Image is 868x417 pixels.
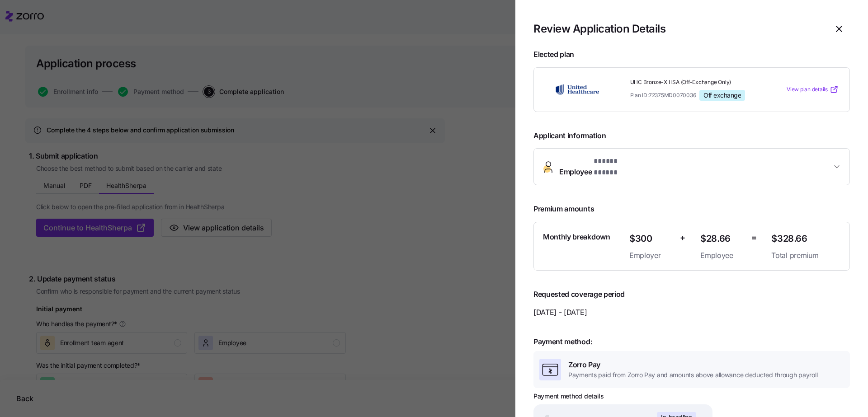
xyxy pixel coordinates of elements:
[787,85,839,94] a: View plan details
[533,289,850,300] span: Requested coverage period
[533,203,850,215] span: Premium amounts
[533,49,850,60] span: Elected plan
[533,123,850,141] span: Applicant information
[771,231,840,246] span: $328.66
[545,79,610,100] img: UnitedHealthcare
[533,22,821,36] h1: Review Application Details
[700,231,744,246] span: $28.66
[630,91,696,99] span: Plan ID: 72375MD0070036
[700,250,744,261] span: Employee
[533,307,850,318] span: [DATE] - [DATE]
[629,231,673,246] span: $300
[533,336,850,347] span: Payment method:
[630,79,764,86] span: UHC Bronze-X HSA (Off-Exchange Only)
[703,91,741,99] span: Off exchange
[771,250,840,261] span: Total premium
[680,231,685,244] span: +
[568,359,817,370] span: Zorro Pay
[568,370,817,380] span: Payments paid from Zorro Pay and amounts above allowance deducted through payroll
[787,85,828,94] span: View plan details
[543,231,610,243] span: Monthly breakdown
[629,250,673,261] span: Employer
[751,231,757,244] span: =
[533,392,604,401] h3: Payment method details
[559,156,639,178] span: Employee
